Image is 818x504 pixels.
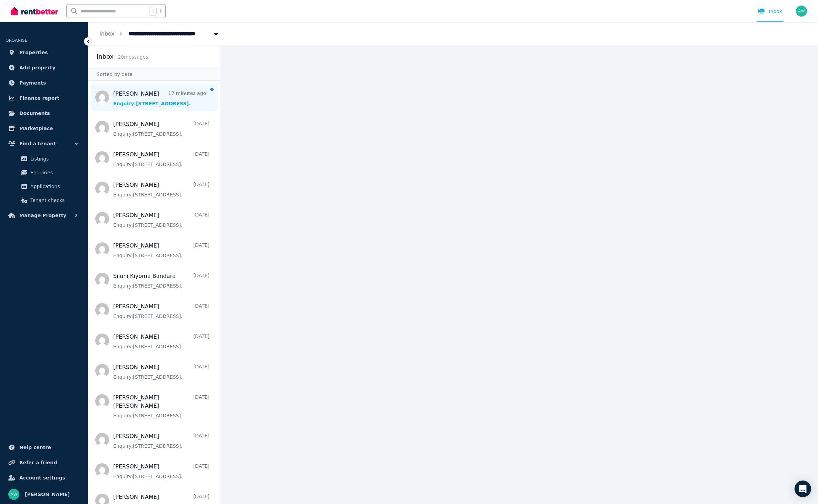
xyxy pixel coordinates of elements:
div: Sorted by date [88,68,221,81]
a: [PERSON_NAME][DATE]Enquiry:[STREET_ADDRESS]. [113,432,210,449]
nav: Breadcrumb [88,22,231,46]
span: Finance report [19,94,59,102]
a: [PERSON_NAME][DATE]Enquiry:[STREET_ADDRESS]. [113,302,210,320]
span: k [159,8,162,14]
a: Inbox [99,30,115,37]
a: Tenant checks [8,193,80,207]
button: Find a tenant [6,137,82,151]
span: Tenant checks [30,196,77,204]
a: Marketplace [6,122,82,135]
a: [PERSON_NAME][DATE]Enquiry:[STREET_ADDRESS]. [113,242,210,259]
span: Find a tenant [19,139,56,148]
a: [PERSON_NAME][DATE]Enquiry:[STREET_ADDRESS]. [113,333,210,350]
span: 20 message s [118,54,148,60]
span: Payments [19,79,46,87]
button: Manage Property [6,209,82,222]
a: [PERSON_NAME][DATE]Enquiry:[STREET_ADDRESS]. [113,363,210,380]
span: ORGANISE [6,38,27,43]
span: Applications [30,182,77,191]
div: Open Intercom Messenger [795,481,811,497]
nav: Message list [88,81,221,504]
a: Documents [6,106,82,120]
span: Enquiries [30,168,77,177]
span: Refer a friend [19,458,57,467]
a: Listings [8,152,80,166]
a: [PERSON_NAME]17 minutes agoEnquiry:[STREET_ADDRESS]. [113,90,206,107]
a: Applications [8,180,80,193]
a: Enquiries [8,166,80,180]
img: Andrew Wong [8,489,19,500]
div: Inbox [758,8,782,15]
span: Properties [19,48,48,57]
span: Marketplace [19,124,53,133]
a: [PERSON_NAME][DATE]Enquiry:[STREET_ADDRESS]. [113,463,210,480]
a: [PERSON_NAME] [PERSON_NAME][DATE]Enquiry:[STREET_ADDRESS]. [113,394,210,419]
img: Andrew Wong [796,6,807,17]
a: [PERSON_NAME][DATE]Enquiry:[STREET_ADDRESS]. [113,120,210,137]
span: Add property [19,64,56,72]
span: Documents [19,109,50,117]
a: Properties [6,46,82,59]
a: Add property [6,61,82,75]
span: Help centre [19,443,51,452]
a: [PERSON_NAME][DATE]Enquiry:[STREET_ADDRESS]. [113,211,210,229]
a: Payments [6,76,82,90]
span: Manage Property [19,211,66,220]
span: Listings [30,155,77,163]
span: Account settings [19,474,65,482]
a: [PERSON_NAME][DATE]Enquiry:[STREET_ADDRESS]. [113,181,210,198]
a: Finance report [6,91,82,105]
a: Refer a friend [6,456,82,469]
a: Account settings [6,471,82,485]
h2: Inbox [97,52,114,61]
a: Help centre [6,440,82,454]
a: [PERSON_NAME][DATE]Enquiry:[STREET_ADDRESS]. [113,151,210,168]
span: [PERSON_NAME] [25,490,70,498]
img: RentBetter [11,6,58,16]
a: Siluni Kiyoma Bandara[DATE]Enquiry:[STREET_ADDRESS]. [113,272,210,289]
